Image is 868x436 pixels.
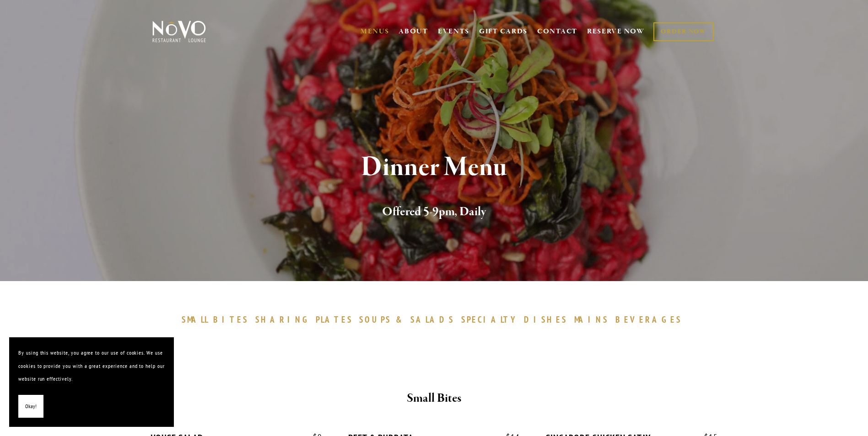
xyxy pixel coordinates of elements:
[461,314,520,325] span: SPECIALTY
[461,314,572,325] a: SPECIALTYDISHES
[587,23,645,40] a: RESERVE NOW
[182,314,209,325] span: SMALL
[615,314,682,325] span: BEVERAGES
[399,27,428,36] a: ABOUT
[18,395,43,418] button: Okay!
[359,314,391,325] span: SOUPS
[653,22,713,41] a: ORDER NOW
[316,314,353,325] span: PLATES
[574,314,609,325] span: MAINS
[359,314,458,325] a: SOUPS&SALADS
[25,400,37,413] span: Okay!
[167,202,701,222] h2: Offered 5-9pm, Daily
[182,314,253,325] a: SMALLBITES
[151,20,208,43] img: Novo Restaurant &amp; Lounge
[537,23,577,40] a: CONTACT
[438,27,469,36] a: EVENTS
[396,314,406,325] span: &
[213,314,248,325] span: BITES
[18,346,165,386] p: By using this website, you agree to our use of cookies. We use cookies to provide you with a grea...
[167,153,701,182] h1: Dinner Menu
[255,314,357,325] a: SHARINGPLATES
[615,314,687,325] a: BEVERAGES
[361,27,389,36] a: MENUS
[9,337,174,427] section: Cookie banner
[479,23,528,40] a: GIFT CARDS
[410,314,454,325] span: SALADS
[407,390,461,406] strong: Small Bites
[574,314,613,325] a: MAINS
[524,314,567,325] span: DISHES
[255,314,311,325] span: SHARING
